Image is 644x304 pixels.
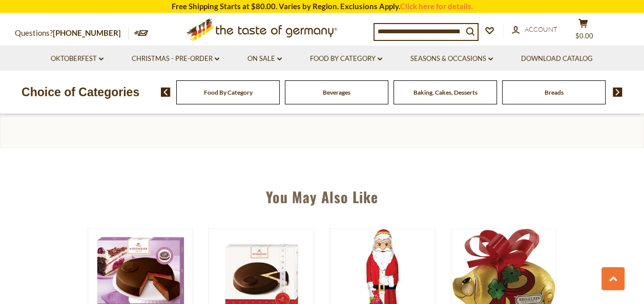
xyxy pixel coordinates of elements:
a: Download Catalog [521,53,593,64]
p: Questions? [15,27,129,40]
span: Account [525,25,557,33]
a: Beverages [323,89,350,96]
span: $0.00 [575,32,593,40]
a: [PHONE_NUMBER] [53,28,121,37]
button: $0.00 [568,18,599,44]
a: Food By Category [310,53,382,64]
a: Seasons & Occasions [410,53,493,64]
a: Click here for details. [400,2,473,11]
a: Account [512,24,557,35]
a: Oktoberfest [51,53,103,64]
a: On Sale [247,53,282,64]
a: Christmas - PRE-ORDER [132,53,219,64]
a: Breads [545,89,564,96]
a: Baking, Cakes, Desserts [413,89,477,96]
div: You May Also Like [19,173,625,215]
img: next arrow [613,88,622,97]
a: Food By Category [204,89,253,96]
img: previous arrow [161,88,171,97]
